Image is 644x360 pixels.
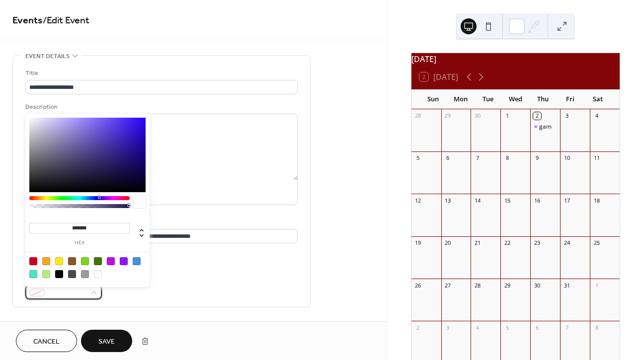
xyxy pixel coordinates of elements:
[503,154,511,162] div: 8
[502,89,529,109] div: Wed
[533,239,541,247] div: 23
[25,217,296,227] div: Location
[563,197,570,204] div: 17
[94,270,102,278] div: #FFFFFF
[55,270,63,278] div: #000000
[444,112,452,120] div: 29
[29,240,130,246] label: hex
[107,257,115,265] div: #BD10E0
[444,239,452,247] div: 20
[593,112,600,120] div: 4
[419,89,447,109] div: Sun
[503,239,511,247] div: 22
[533,154,541,162] div: 9
[25,102,296,112] div: Description
[593,282,600,289] div: 1
[133,257,141,265] div: #4A90E2
[563,282,570,289] div: 31
[593,324,600,331] div: 8
[557,89,584,109] div: Fri
[81,257,89,265] div: #7ED321
[12,11,43,30] a: Events
[563,154,570,162] div: 10
[98,337,115,347] span: Save
[29,257,37,265] div: #D0021B
[474,324,481,331] div: 4
[43,11,89,30] span: / Edit Event
[120,257,128,265] div: #9013FE
[25,68,296,78] div: Title
[25,51,70,62] span: Event details
[444,282,452,289] div: 27
[593,197,600,204] div: 18
[68,257,76,265] div: #8B572A
[474,112,481,120] div: 30
[533,324,541,331] div: 6
[584,89,612,109] div: Sat
[530,123,560,131] div: gam
[81,270,89,278] div: #9B9B9B
[593,239,600,247] div: 25
[474,282,481,289] div: 28
[474,197,481,204] div: 14
[68,270,76,278] div: #4A4A4A
[563,324,570,331] div: 7
[16,330,77,352] button: Cancel
[503,112,511,120] div: 1
[33,337,60,347] span: Cancel
[529,89,557,109] div: Thu
[414,197,422,204] div: 12
[533,112,541,120] div: 2
[444,154,452,162] div: 6
[414,154,422,162] div: 5
[414,112,422,120] div: 28
[81,330,132,352] button: Save
[563,112,570,120] div: 3
[94,257,102,265] div: #417505
[539,123,552,131] div: gam
[25,319,70,330] span: Date and time
[444,197,452,204] div: 13
[444,324,452,331] div: 3
[414,324,422,331] div: 2
[414,239,422,247] div: 19
[503,282,511,289] div: 29
[563,239,570,247] div: 24
[593,154,600,162] div: 11
[474,154,481,162] div: 7
[503,197,511,204] div: 15
[42,270,50,278] div: #B8E986
[533,197,541,204] div: 16
[29,270,37,278] div: #50E3C2
[447,89,474,109] div: Mon
[474,239,481,247] div: 21
[411,53,620,65] div: [DATE]
[55,257,63,265] div: #F8E71C
[414,282,422,289] div: 26
[533,282,541,289] div: 30
[42,257,50,265] div: #F5A623
[503,324,511,331] div: 5
[474,89,501,109] div: Tue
